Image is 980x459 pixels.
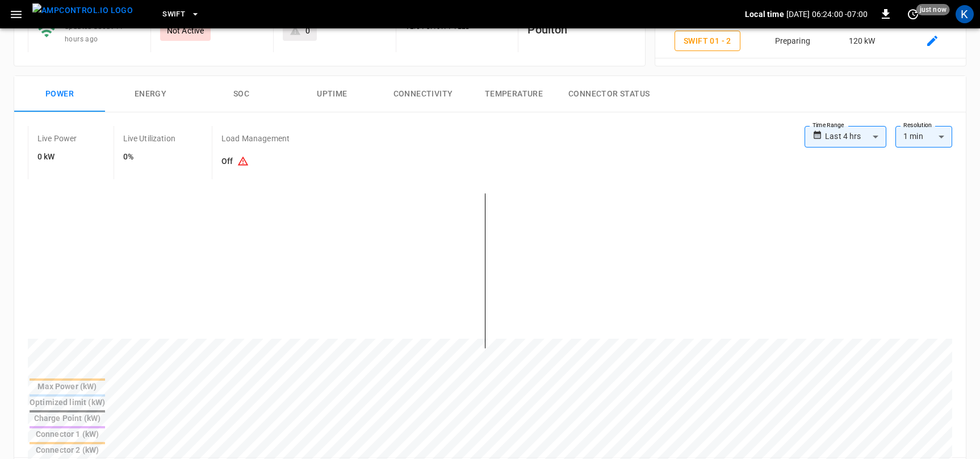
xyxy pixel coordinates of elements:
[37,151,77,163] h6: 0 kW
[745,9,784,20] p: Local time
[37,133,77,144] p: Live Power
[167,25,204,36] p: Not Active
[162,8,185,21] span: Swift
[675,31,740,52] button: Swift 01 - 2
[527,20,631,39] h6: Poulton
[559,76,659,112] button: Connector Status
[221,133,290,144] p: Load Management
[14,76,105,112] button: Power
[786,9,868,20] p: [DATE] 06:24:00 -07:00
[956,5,974,23] div: profile-icon
[305,25,310,36] div: 0
[221,151,290,172] h6: Off
[895,126,952,148] div: 1 min
[759,24,826,59] td: Preparing
[916,4,950,15] span: just now
[825,126,886,148] div: Last 4 hrs
[287,76,378,112] button: Uptime
[233,151,253,172] button: Existing capacity schedules won’t take effect because Load Management is turned off. To activate ...
[32,3,133,18] img: ampcontrol.io logo
[813,121,844,130] label: Time Range
[123,133,175,144] p: Live Utilization
[468,76,559,112] button: Temperature
[105,76,196,112] button: Energy
[196,76,287,112] button: SOC
[904,5,922,23] button: set refresh interval
[826,24,898,59] td: 120 kW
[903,121,932,130] label: Resolution
[123,151,175,163] h6: 0%
[158,3,204,26] button: Swift
[378,76,468,112] button: Connectivity
[65,23,123,43] span: updated about 11 hours ago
